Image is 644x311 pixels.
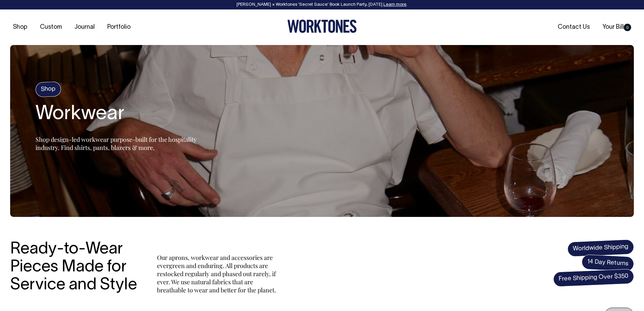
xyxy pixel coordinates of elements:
span: 14 Day Returns [581,254,634,272]
a: Contact Us [555,22,593,33]
a: Portfolio [105,22,133,33]
h1: Workwear [36,104,205,125]
a: Shop [10,22,30,33]
div: [PERSON_NAME] × Worktones ‘Secret Sauce’ Book Launch Party, [DATE]. . [7,2,637,7]
a: Learn more [383,3,406,7]
h4: Shop [35,82,61,97]
span: Free Shipping Over $350 [553,269,634,287]
a: Custom [37,22,65,33]
span: Shop design-led workwear purpose-built for the hospitality industry. Find shirts, pants, blazers ... [36,135,197,152]
span: 0 [624,24,631,31]
span: Worldwide Shipping [567,239,634,257]
p: Our aprons, workwear and accessories are evergreen and enduring. All products are restocked regul... [157,253,279,294]
a: Journal [72,22,97,33]
h3: Ready-to-Wear Pieces Made for Service and Style [10,241,142,294]
a: Your Bill0 [600,22,634,33]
